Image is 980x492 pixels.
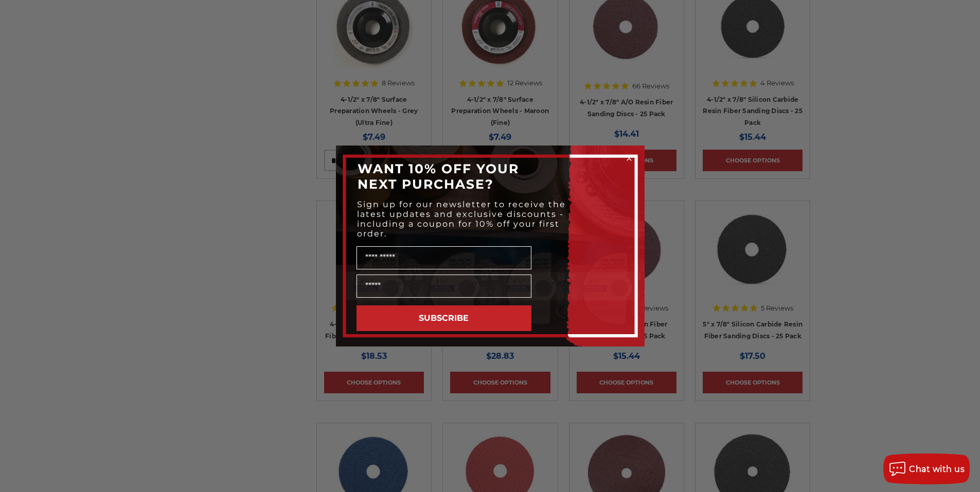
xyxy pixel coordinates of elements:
[624,153,634,163] button: Close dialog
[909,464,965,474] span: Chat with us
[357,305,531,331] button: SUBSCRIBE
[357,275,531,298] input: Email
[883,453,970,484] button: Chat with us
[358,161,519,192] span: WANT 10% OFF YOUR NEXT PURCHASE?
[357,199,566,239] span: Sign up for our newsletter to receive the latest updates and exclusive discounts - including a co...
